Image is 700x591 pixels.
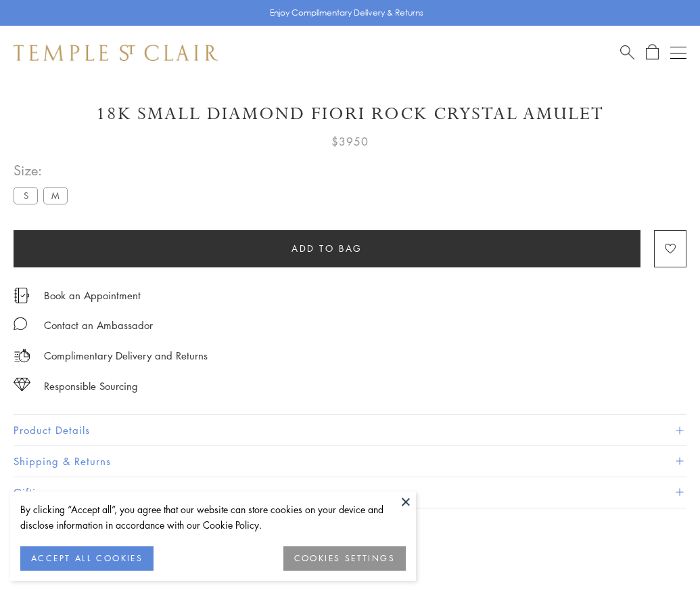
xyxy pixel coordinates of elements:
a: Book an Appointment [44,288,141,303]
img: icon_delivery.svg [14,347,30,364]
button: COOKIES SETTINGS [283,546,406,571]
button: Add to bag [14,230,640,267]
label: M [43,187,68,204]
label: S [14,187,38,204]
button: Open navigation [670,45,686,61]
span: Add to bag [291,241,363,256]
span: $3950 [331,133,369,150]
a: Open Shopping Bag [646,44,659,61]
img: icon_appointment.svg [14,288,30,303]
img: Temple St. Clair [14,45,218,61]
button: Shipping & Returns [14,446,686,477]
button: Product Details [14,415,686,445]
div: Contact an Ambassador [44,317,153,334]
span: Size: [14,159,73,181]
div: By clicking “Accept all”, you agree that our website can store cookies on your device and disclos... [20,502,406,533]
button: ACCEPT ALL COOKIES [20,546,154,571]
h1: 18K Small Diamond Fiori Rock Crystal Amulet [14,102,686,126]
div: Responsible Sourcing [44,378,138,395]
a: Search [620,44,634,61]
img: MessageIcon-01_2.svg [14,317,27,330]
img: icon_sourcing.svg [14,378,30,391]
p: Complimentary Delivery and Returns [44,347,208,364]
button: Gifting [14,477,686,508]
p: Enjoy Complimentary Delivery & Returns [270,6,423,20]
